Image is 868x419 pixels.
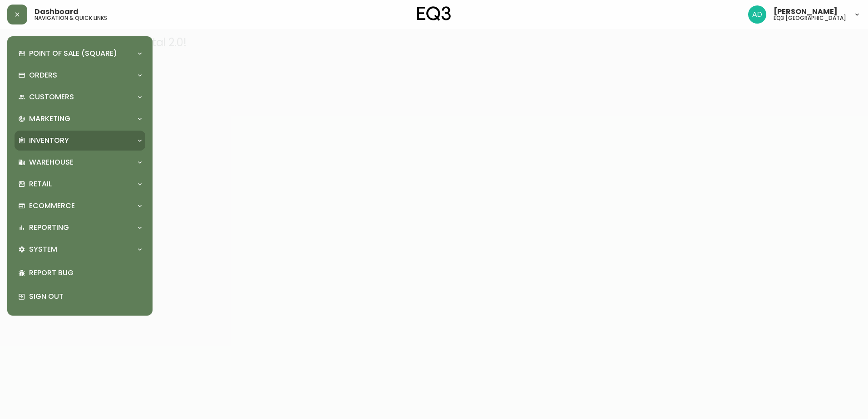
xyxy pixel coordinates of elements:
img: 308eed972967e97254d70fe596219f44 [748,5,766,24]
div: Warehouse [15,152,145,172]
p: Warehouse [29,157,74,167]
p: Report Bug [29,268,142,278]
h5: navigation & quick links [35,15,107,21]
p: Retail [29,179,52,189]
p: System [29,244,57,254]
div: Retail [15,174,145,194]
p: Ecommerce [29,201,75,211]
p: Reporting [29,223,69,233]
div: Reporting [15,218,145,238]
div: System [15,239,145,259]
div: Orders [15,65,145,85]
h5: eq3 [GEOGRAPHIC_DATA] [774,15,846,21]
p: Marketing [29,114,70,124]
p: Orders [29,70,57,80]
div: Sign Out [15,285,145,308]
div: Marketing [15,109,145,129]
p: Inventory [29,136,69,146]
span: Dashboard [35,8,79,15]
div: Report Bug [15,261,145,285]
span: [PERSON_NAME] [774,8,838,15]
p: Sign Out [29,292,142,302]
p: Point of Sale (Square) [29,49,117,58]
img: logo [417,6,451,21]
div: Ecommerce [15,196,145,216]
div: Customers [15,87,145,107]
p: Customers [29,92,74,102]
div: Point of Sale (Square) [15,44,145,63]
div: Inventory [15,131,145,151]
